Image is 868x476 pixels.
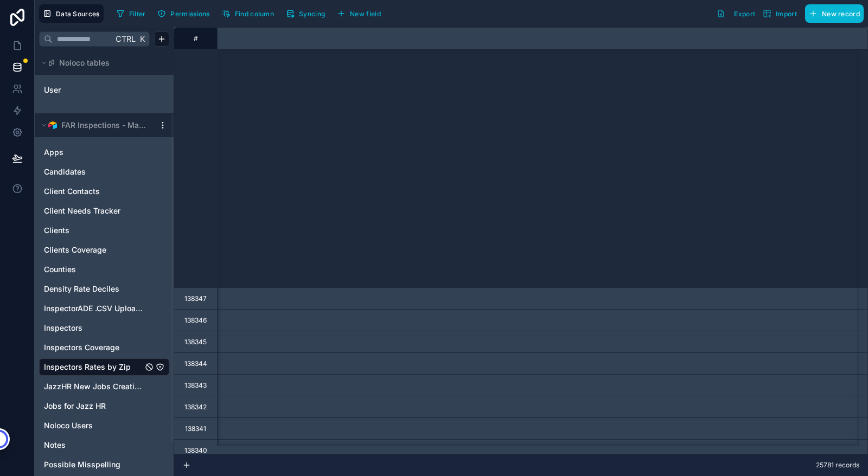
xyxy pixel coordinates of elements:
[44,166,86,177] span: Candidates
[282,5,333,22] a: Syncing
[39,378,169,395] div: JazzHR New Jobs Creation Log
[48,121,57,130] img: Airtable Logo
[39,456,169,473] div: Possible Misspelling
[185,424,206,433] div: 138341
[39,300,169,317] div: InspectorADE .CSV Uploads
[39,55,163,70] button: Noloco tables
[39,319,169,337] div: Inspectors
[44,284,143,294] a: Density Rate Deciles
[44,342,119,353] span: Inspectors Coverage
[44,362,143,372] a: Inspectors Rates by Zip
[44,85,132,95] a: User
[184,359,207,368] div: 138344
[713,4,759,23] button: Export
[816,461,859,469] span: 25781 records
[114,32,137,46] span: Ctrl
[44,381,143,392] a: JazzHR New Jobs Creation Log
[350,10,381,18] span: New field
[39,118,154,133] button: Airtable LogoFAR Inspections - Master Base
[39,436,169,454] div: Notes
[59,57,110,68] span: Noloco tables
[44,342,143,353] a: Inspectors Coverage
[44,85,61,95] span: User
[39,183,169,200] div: Client Contacts
[801,4,864,23] a: New record
[822,10,860,18] span: New record
[44,459,143,470] a: Possible Misspelling
[39,339,169,356] div: Inspectors Coverage
[44,186,100,197] span: Client Contacts
[39,222,169,239] div: Clients
[39,163,169,181] div: Candidates
[44,420,143,431] a: Noloco Users
[299,10,325,18] span: Syncing
[759,4,801,23] button: Import
[44,323,82,333] span: Inspectors
[184,294,207,303] div: 138347
[184,403,207,411] div: 138342
[734,10,755,18] span: Export
[129,10,146,18] span: Filter
[39,81,169,99] div: User
[112,5,150,22] button: Filter
[170,10,209,18] span: Permissions
[44,245,106,255] span: Clients Coverage
[218,5,278,22] button: Find column
[282,5,329,22] button: Syncing
[44,420,93,431] span: Noloco Users
[184,381,207,390] div: 138343
[61,120,149,131] span: FAR Inspections - Master Base
[184,338,207,346] div: 138345
[182,34,209,42] div: #
[44,147,143,158] a: Apps
[44,440,66,451] span: Notes
[44,362,131,372] span: Inspectors Rates by Zip
[39,144,169,161] div: Apps
[44,264,143,275] a: Counties
[44,459,120,470] span: Possible Misspelling
[44,245,143,255] a: Clients Coverage
[154,5,213,22] button: Permissions
[56,10,100,18] span: Data Sources
[44,401,143,411] a: Jobs for Jazz HR
[39,397,169,415] div: Jobs for Jazz HR
[154,5,218,22] a: Permissions
[44,205,120,216] span: Client Needs Tracker
[44,225,69,236] span: Clients
[44,166,143,177] a: Candidates
[44,264,76,275] span: Counties
[138,35,146,43] span: K
[44,284,119,294] span: Density Rate Deciles
[44,323,143,333] a: Inspectors
[184,446,207,455] div: 138340
[44,401,106,411] span: Jobs for Jazz HR
[39,280,169,298] div: Density Rate Deciles
[805,4,864,23] button: New record
[39,202,169,220] div: Client Needs Tracker
[44,205,143,216] a: Client Needs Tracker
[39,4,104,23] button: Data Sources
[235,10,274,18] span: Find column
[39,241,169,259] div: Clients Coverage
[776,10,797,18] span: Import
[44,303,143,314] a: InspectorADE .CSV Uploads
[44,186,143,197] a: Client Contacts
[333,5,385,22] button: New field
[39,417,169,434] div: Noloco Users
[44,147,63,158] span: Apps
[44,440,143,451] a: Notes
[184,316,207,325] div: 138346
[44,225,143,236] a: Clients
[39,261,169,278] div: Counties
[39,358,169,376] div: Inspectors Rates by Zip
